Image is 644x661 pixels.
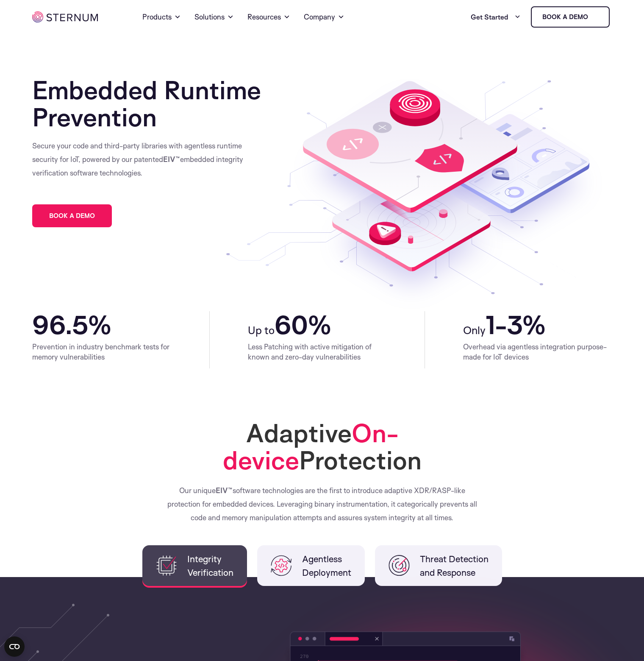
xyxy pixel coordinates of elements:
[420,552,489,579] span: Threat Detection and Response
[32,11,98,22] img: sternum iot
[271,555,292,576] img: Agentless Deployment
[463,342,612,362] p: Overhead via agentless integration purpose-made for IoT devices
[32,76,264,131] h1: Embedded Runtime Prevention
[32,342,171,362] p: Prevention in industry benchmark tests for memory vulnerabilities
[32,311,171,338] h2: 96.5%
[153,419,491,474] h2: Adaptive Protection
[463,323,486,337] span: Only
[163,155,180,164] b: EIV™
[248,342,387,362] p: Less Patching with active mitigation of known and zero-day vulnerabilities
[49,213,95,219] span: Book a demo
[247,2,290,32] a: Resources
[304,2,344,32] a: Company
[389,555,410,576] img: Threat Detection and Response
[226,76,608,311] img: Runtime Protection
[248,311,387,338] h2: 60%
[32,204,112,227] a: Book a demo
[32,139,244,180] p: Secure your code and third-party libraries with agentless runtime security for IoT, powered by ou...
[471,8,521,25] a: Get Started
[142,2,181,32] a: Products
[591,14,598,20] img: sternum iot
[463,311,612,338] h2: 1-3%
[163,484,481,524] p: Our unique software technologies are the first to introduce adaptive XDR/RASP-like protection for...
[216,486,233,495] b: EIV™
[194,2,234,32] a: Solutions
[302,552,351,579] span: Agentless Deployment
[223,417,399,476] span: On-device
[187,552,233,579] span: Integrity Verification
[531,6,610,28] a: Book a demo
[156,555,177,576] img: Integrity Verification
[4,636,25,657] button: Open CMP widget
[248,323,275,337] span: Up to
